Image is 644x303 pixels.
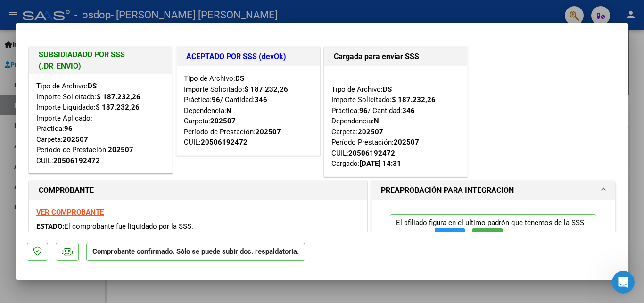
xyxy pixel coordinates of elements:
[435,228,465,245] button: FTP
[96,103,140,112] strong: $ 187.232,26
[381,185,514,196] h1: PREAPROBACIÓN PARA INTEGRACION
[212,95,220,104] strong: 96
[358,128,383,136] strong: 202507
[36,81,165,166] div: Tipo de Archivo: Importe Solicitado: Importe Liquidado: Importe Aplicado: Práctica: Carpeta: Perí...
[88,82,97,90] strong: DS
[36,208,104,216] a: VER COMPROBANTE
[256,128,281,136] strong: 202507
[612,271,635,294] iframe: Intercom live chat
[372,181,615,200] mat-expansion-panel-header: PREAPROBACIÓN PARA INTEGRACION
[210,117,236,125] strong: 202507
[331,73,460,169] div: Tipo de Archivo: Importe Solicitado: Práctica: / Cantidad: Dependencia: Carpeta: Período Prestaci...
[472,228,503,245] button: SSS
[255,95,267,104] strong: 346
[359,106,368,115] strong: 96
[39,49,163,72] h1: SUBSIDIADADO POR SSS (.DR_ENVIO)
[334,51,458,62] h1: Cargada para enviar SSS
[64,222,193,231] span: El comprobante fue liquidado por la SSS.
[235,74,244,83] strong: DS
[348,148,395,159] div: 20506192472
[390,214,596,250] p: El afiliado figura en el ultimo padrón que tenemos de la SSS de
[201,137,248,148] div: 20506192472
[53,156,100,166] div: 20506192472
[108,146,133,154] strong: 202507
[392,95,436,104] strong: $ 187.232,26
[97,93,140,101] strong: $ 187.232,26
[186,51,310,62] h1: ACEPTADO POR SSS (devOk)
[86,243,305,261] p: Comprobante confirmado. Sólo se puede subir doc. respaldatoria.
[226,106,231,115] strong: N
[402,106,415,115] strong: 346
[374,117,379,125] strong: N
[184,73,313,148] div: Tipo de Archivo: Importe Solicitado: Práctica: / Cantidad: Dependencia: Carpeta: Período de Prest...
[244,85,288,94] strong: $ 187.232,26
[39,186,94,195] strong: COMPROBANTE
[64,124,73,133] strong: 96
[383,85,392,94] strong: DS
[36,222,64,231] span: ESTADO:
[63,135,88,144] strong: 202507
[360,159,401,168] strong: [DATE] 14:31
[394,138,419,147] strong: 202507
